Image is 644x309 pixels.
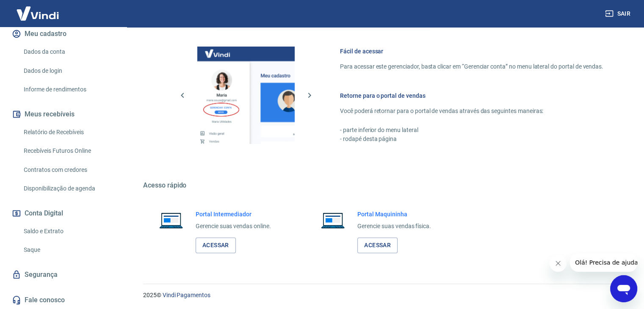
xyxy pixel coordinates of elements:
[20,161,116,179] a: Contratos com credores
[197,47,295,144] img: Imagem da dashboard mostrando o botão de gerenciar conta na sidebar no lado esquerdo
[357,222,431,231] p: Gerencie suas vendas física.
[340,62,603,71] p: Para acessar este gerenciador, basta clicar em “Gerenciar conta” no menu lateral do portal de ven...
[10,0,65,26] img: Vindi
[357,210,431,218] h6: Portal Maquininha
[610,275,637,302] iframe: Botão para abrir a janela de mensagens
[20,142,116,160] a: Recebíveis Futuros Online
[20,223,116,240] a: Saldo e Extrato
[153,210,189,230] img: Imagem de um notebook aberto
[196,222,271,231] p: Gerencie suas vendas online.
[10,25,116,43] button: Meu cadastro
[340,47,603,55] h6: Fácil de acessar
[340,135,603,143] p: - rodapé desta página
[10,265,116,284] a: Segurança
[20,241,116,259] a: Saque
[196,210,271,218] h6: Portal Intermediador
[10,105,116,124] button: Meus recebíveis
[550,255,567,272] iframe: Fechar mensagem
[570,253,637,272] iframe: Mensagem da empresa
[163,292,210,298] a: Vindi Pagamentos
[357,237,398,253] a: Acessar
[143,181,624,190] h5: Acesso rápido
[143,291,624,300] p: 2025 ©
[315,210,351,230] img: Imagem de um notebook aberto
[20,62,116,80] a: Dados de login
[20,43,116,61] a: Dados da conta
[20,81,116,98] a: Informe de rendimentos
[20,124,116,141] a: Relatório de Recebíveis
[340,91,603,100] h6: Retorne para o portal de vendas
[10,204,116,223] button: Conta Digital
[196,237,236,253] a: Acessar
[20,180,116,197] a: Disponibilização de agenda
[5,6,71,13] span: Olá! Precisa de ajuda?
[340,107,603,116] p: Você poderá retornar para o portal de vendas através das seguintes maneiras:
[340,126,603,135] p: - parte inferior do menu lateral
[603,6,634,22] button: Sair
